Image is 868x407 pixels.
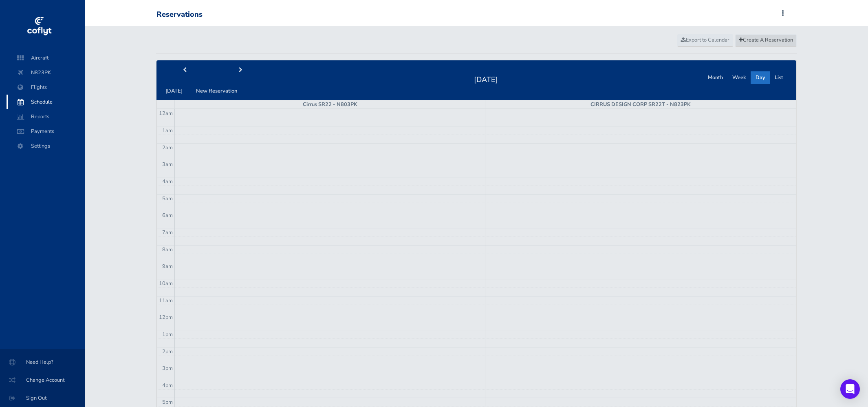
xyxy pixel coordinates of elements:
span: 2am [162,144,173,151]
span: 7am [162,229,173,236]
span: Change Account [10,373,75,387]
span: 4pm [162,382,173,389]
span: 12am [159,110,173,117]
button: Day [751,71,770,84]
button: List [770,71,788,84]
span: 3pm [162,365,173,372]
span: 1am [162,127,173,134]
a: Create A Reservation [735,34,797,46]
span: Create A Reservation [739,36,793,44]
span: Export to Calendar [681,36,729,44]
button: next [212,64,269,77]
span: 8am [162,246,173,253]
button: Week [727,71,751,84]
th: CIRRUS DESIGN CORP SR22T - N823PK [485,100,796,108]
span: Reports [15,109,77,124]
button: Month [703,71,728,84]
th: Cirrus SR22 - N803PK [174,100,485,108]
span: 9am [162,263,173,270]
div: Reservations [156,10,203,19]
button: prev [156,64,213,77]
span: Settings [15,139,77,153]
span: Payments [15,124,77,139]
span: 5am [162,195,173,202]
span: 11am [159,297,173,304]
span: 4am [162,178,173,185]
button: [DATE] [161,85,187,97]
a: Export to Calendar [677,34,733,46]
div: Open Intercom Messenger [840,379,860,399]
img: coflyt logo [26,14,53,39]
span: 2pm [162,348,173,355]
span: 5pm [162,398,173,406]
span: 12pm [159,314,173,321]
span: 1pm [162,331,173,338]
span: Schedule [15,95,77,109]
span: 3am [162,161,173,168]
span: Need Help? [10,355,75,369]
span: 10am [159,280,173,287]
span: Aircraft [15,51,77,65]
span: Flights [15,80,77,95]
h2: [DATE] [469,73,503,84]
span: Sign Out [10,391,75,405]
span: N823PK [15,65,77,80]
span: 6am [162,212,173,219]
button: New Reservation [191,85,242,97]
